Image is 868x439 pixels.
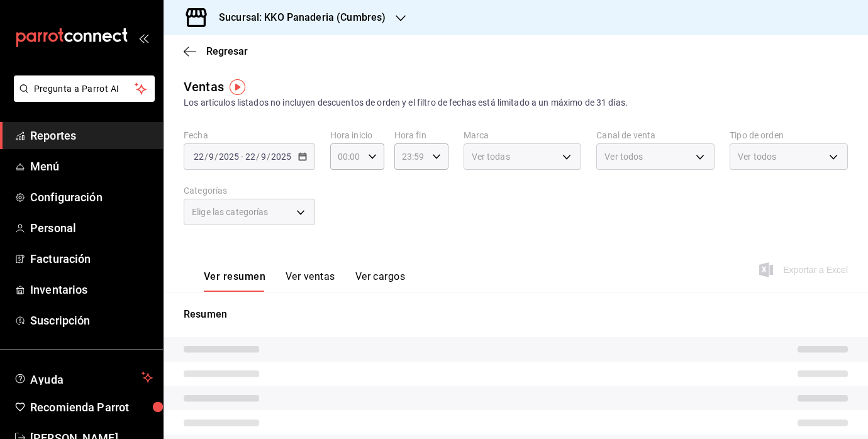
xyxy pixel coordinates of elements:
button: Pregunta a Parrot AI [14,75,155,102]
label: Canal de venta [596,131,715,140]
span: Recomienda Parrot [30,399,153,416]
label: Fecha [184,131,315,140]
img: Tooltip marker [230,79,245,95]
div: navigation tabs [204,270,405,292]
span: Elige las categorías [192,206,269,218]
button: Regresar [184,45,248,57]
span: Suscripción [30,312,153,329]
label: Marca [464,131,582,140]
span: Personal [30,219,153,236]
label: Tipo de orden [730,131,848,140]
span: / [256,152,260,162]
span: / [204,152,208,162]
span: Ver todas [472,150,510,163]
span: Regresar [206,45,248,57]
input: ---- [218,152,240,162]
div: Los artículos listados no incluyen descuentos de orden y el filtro de fechas está limitado a un m... [184,96,848,109]
span: Ver todos [738,150,776,163]
button: Ver ventas [286,270,335,292]
input: -- [208,152,214,162]
label: Hora fin [394,131,448,140]
span: Configuración [30,189,153,206]
input: ---- [270,152,292,162]
button: Ver resumen [204,270,265,292]
h3: Sucursal: KKO Panaderia (Cumbres) [209,10,386,25]
span: - [241,152,243,162]
input: -- [193,152,204,162]
p: Resumen [184,307,848,322]
div: Ventas [184,77,224,96]
span: Menú [30,158,153,175]
input: -- [260,152,267,162]
button: open_drawer_menu [138,33,148,43]
label: Hora inicio [330,131,384,140]
button: Ver cargos [355,270,406,292]
span: Facturación [30,250,153,267]
label: Categorías [184,186,315,195]
span: / [214,152,218,162]
span: Reportes [30,127,153,144]
span: Inventarios [30,281,153,298]
span: / [267,152,270,162]
a: Pregunta a Parrot AI [9,91,155,104]
input: -- [245,152,256,162]
span: Pregunta a Parrot AI [34,82,135,96]
span: Ayuda [30,370,136,385]
span: Ver todos [604,150,643,163]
